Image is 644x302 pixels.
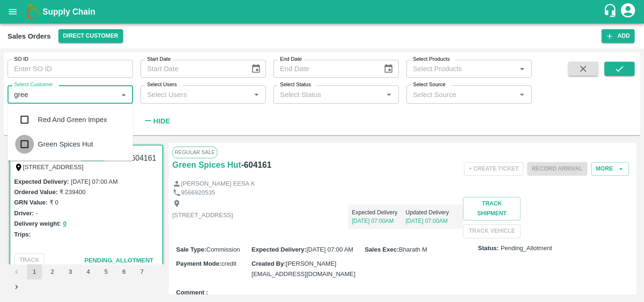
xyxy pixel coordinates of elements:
button: Add [602,29,635,43]
label: Sale Type : [176,246,206,253]
label: Delivery weight: [14,220,61,227]
img: logo [24,2,42,21]
label: [DATE] 07:00 AM [71,178,117,185]
label: ₹ 0 [50,199,58,206]
p: [PERSON_NAME] EESA K [181,180,255,188]
button: Choose date [247,60,265,78]
nav: pagination navigation [8,264,165,294]
span: Bharath M [399,246,427,253]
span: Please dispatch the trip before ending [527,164,587,172]
button: Choose date [380,60,397,78]
p: Expected Delivery [352,208,405,217]
label: ₹ 239400 [59,188,85,196]
button: Open [516,89,528,101]
label: [STREET_ADDRESS] [23,163,84,171]
label: GRN Value: [14,199,48,206]
input: Select Users [143,88,248,100]
p: 9566920535 [181,188,215,197]
span: credit [222,260,237,267]
label: End Date [280,56,302,63]
p: [STREET_ADDRESS] [173,211,233,220]
label: Trips: [14,231,31,238]
button: Go to page 7 [134,264,149,279]
input: End Date [273,60,376,78]
label: SO ID [14,56,28,63]
button: Track Shipment [463,197,520,220]
button: open drawer [2,1,24,23]
button: page 1 [27,264,42,279]
span: [PERSON_NAME][EMAIL_ADDRESS][DOMAIN_NAME] [252,260,355,278]
input: Enter SO ID [8,60,133,78]
label: Driver: [14,210,34,217]
p: [DATE] 07:00AM [352,217,405,225]
a: Supply Chain [42,5,603,18]
input: Select Products [409,63,513,75]
button: Open [516,63,528,75]
label: Created By : [252,260,286,267]
div: Sales Orders [8,30,51,42]
input: Start Date [140,60,243,78]
h6: - 604161 [241,158,271,171]
label: Select Status [280,81,311,89]
b: Supply Chain [42,7,95,16]
p: Updated Delivery [405,208,459,217]
strong: Hide [153,117,170,125]
button: More [591,162,629,176]
button: Open [383,89,395,101]
button: Hide [140,113,173,129]
button: Go to page 5 [99,264,114,279]
label: - [36,210,38,217]
button: Go to page 4 [81,264,96,279]
label: Comment : [176,288,208,297]
div: Red And Green Impex [38,114,107,125]
label: Status: [478,244,499,253]
button: Go to page 2 [45,264,60,279]
span: Pending_Allotment [84,257,154,264]
button: 0 [63,219,66,229]
span: Commission [206,246,240,253]
label: Expected Delivery : [14,178,69,185]
button: Select DC [58,29,123,43]
span: [DATE] 07:00 AM [306,246,353,253]
p: [DATE] 07:00AM [405,217,459,225]
div: account of current user [619,2,636,22]
span: Regular Sale [173,147,217,158]
label: Sales Exec : [365,246,399,253]
div: Green Spices Hut [38,139,93,149]
label: Ordered Value: [14,188,58,196]
button: Go to next page [9,279,24,294]
label: Start Date [147,56,171,63]
input: Select Status [276,88,380,100]
label: Payment Mode : [176,260,222,267]
label: Expected Delivery : [252,246,306,253]
a: Green Spices Hut [173,158,241,171]
button: Close [117,89,130,101]
div: 604161 [125,147,162,170]
button: Go to page 3 [63,264,78,279]
label: Select Source [413,81,446,89]
span: Pending_Allotment [501,244,552,253]
input: Select Source [409,88,513,100]
input: Select Customer [10,88,115,100]
button: Open [250,89,263,101]
label: Select Customer [14,81,53,89]
label: Select Users [147,81,177,89]
label: Select Products [413,56,450,63]
div: customer-support [603,3,619,20]
button: Go to page 6 [116,264,132,279]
